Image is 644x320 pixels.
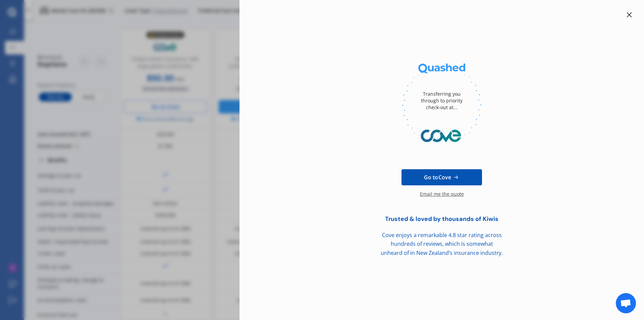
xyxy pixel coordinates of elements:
img: Cove.webp [402,121,482,151]
span: Go to Cove [424,173,451,181]
div: Cove enjoys a remarkable 4.8 star rating across hundreds of reviews, which is somewhat unheard of... [368,231,516,258]
div: Trusted & loved by thousands of Kiwis [368,216,516,223]
div: Transferring you through to priority check-out at... [415,81,469,121]
div: Email me the quote [420,191,464,204]
a: Go toCove [401,169,482,185]
div: Open chat [616,293,636,313]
